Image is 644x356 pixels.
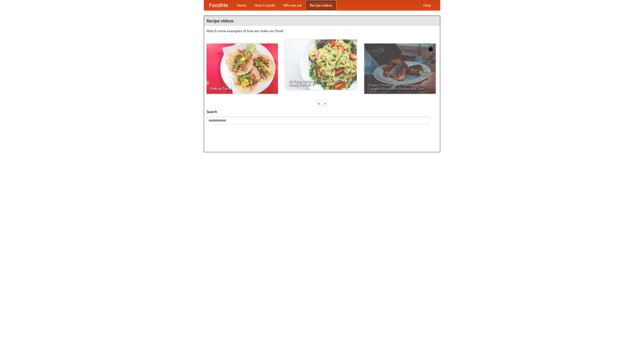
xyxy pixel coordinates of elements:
a: Recipe videos [306,0,336,10]
a: How it works [251,0,279,10]
a: Who we are [279,0,306,10]
a: Help [419,0,435,10]
p: Watch some examples of how we make our food! [207,28,437,33]
a: FoodMe [204,0,233,10]
span: Making Tacos [210,87,274,90]
div: » [323,100,327,107]
a: Making Tacos [207,44,278,94]
img: 483408.png [428,46,433,51]
div: « [317,100,321,107]
a: An Easy, Summery Tomato Pasta That's Ready for Fall [285,39,357,90]
a: Home [233,0,251,10]
h4: Recipe videos [204,16,440,26]
span: An Easy, Summery Tomato Pasta That's Ready for Fall [289,79,353,86]
h5: Search [207,109,437,114]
